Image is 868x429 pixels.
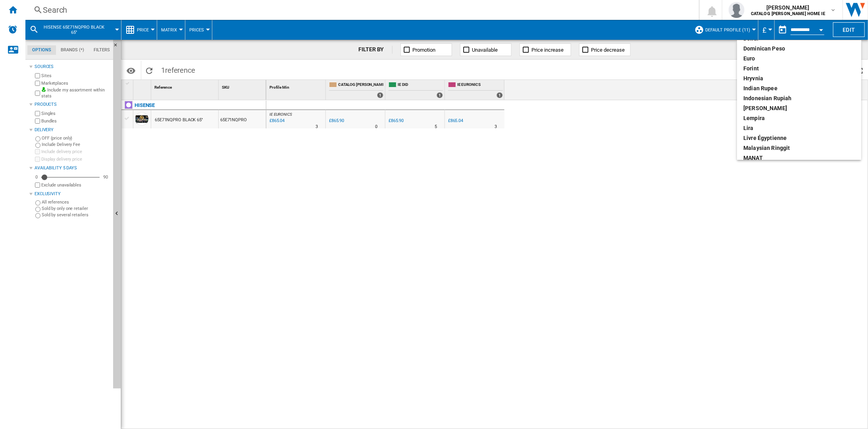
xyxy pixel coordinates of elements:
[743,54,855,62] div: euro
[743,114,855,122] div: lempira
[743,124,855,132] div: lira
[743,104,855,112] div: [PERSON_NAME]
[743,154,855,162] div: MANAT
[743,144,855,152] div: Malaysian Ringgit
[743,45,855,52] div: Dominican peso
[743,84,855,92] div: Indian rupee
[743,94,855,102] div: Indonesian Rupiah
[743,74,855,82] div: Hryvnia
[743,64,855,72] div: Forint
[743,134,855,142] div: livre égyptienne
